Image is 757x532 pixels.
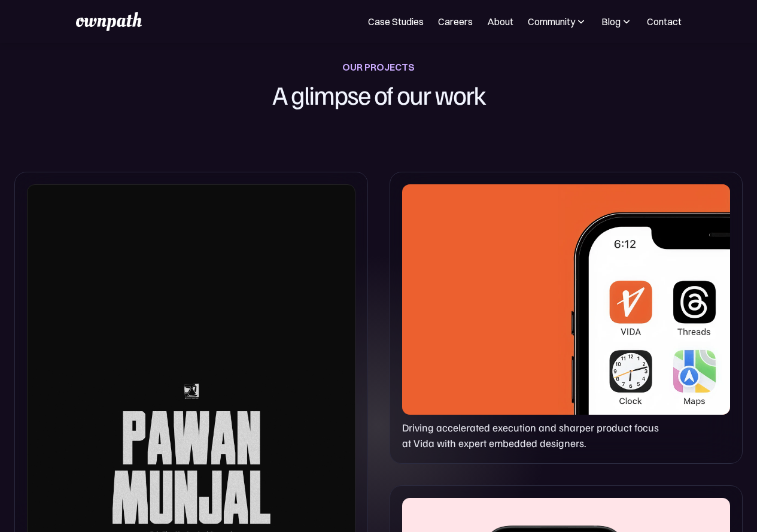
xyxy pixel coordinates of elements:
p: Driving accelerated execution and sharper product focus at Vida with expert embedded designers. [402,419,664,451]
a: Case Studies [368,14,424,29]
div: Community [528,14,587,29]
div: Blog [601,14,621,29]
a: About [487,14,513,29]
a: Contact [647,14,682,29]
div: Community [528,14,575,29]
a: Careers [438,14,473,29]
div: Blog [601,14,633,29]
div: OUR PROJECTS [342,59,415,75]
h1: A glimpse of our work [212,75,545,114]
